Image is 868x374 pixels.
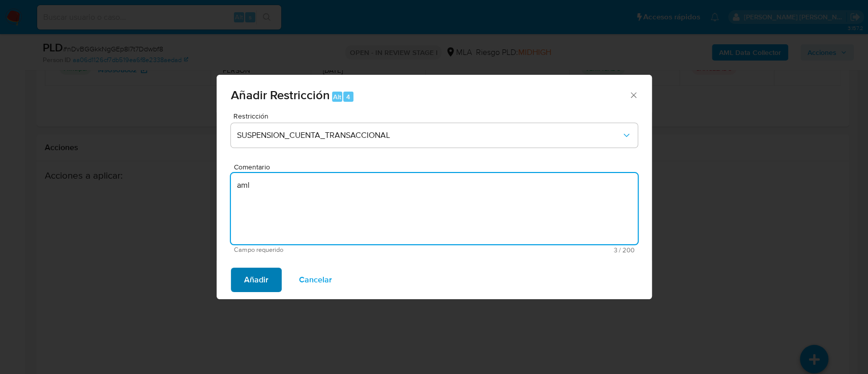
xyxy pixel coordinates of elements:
[237,130,621,140] span: SUSPENSION_CUENTA_TRANSACCIONAL
[346,92,350,102] span: 4
[244,269,268,291] span: Añadir
[231,268,282,292] button: Añadir
[333,92,341,102] span: Alt
[234,246,434,253] span: Campo requerido
[286,268,345,292] button: Cancelar
[233,112,640,120] span: Restricción
[231,173,638,244] textarea: aml
[234,163,641,171] span: Comentario
[231,123,638,148] button: Restriction
[231,86,330,104] span: Añadir Restricción
[628,90,638,99] button: Cerrar ventana
[299,269,332,291] span: Cancelar
[434,247,635,253] span: Máximo 200 caracteres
